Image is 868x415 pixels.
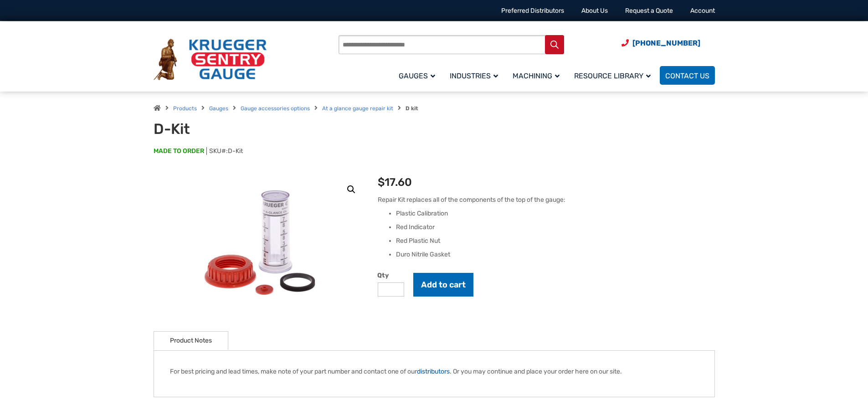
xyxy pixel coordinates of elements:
[154,120,378,138] h1: D-Kit
[574,72,651,80] span: Resource Library
[396,223,714,232] li: Red Indicator
[444,65,507,86] a: Industries
[660,66,715,85] a: Contact Us
[170,332,212,349] a: Product Notes
[378,195,714,205] p: Repair Kit replaces all of the components of the top of the gauge:
[241,105,310,112] a: Gauge accessories options
[417,368,450,375] a: distributors
[396,250,714,259] li: Duro Nitrile Gasket
[632,39,700,47] span: [PHONE_NUMBER]
[501,7,564,15] a: Preferred Distributors
[378,176,385,189] span: $
[396,209,714,218] li: Plastic Calibration
[173,105,197,112] a: Products
[378,282,404,297] input: Product quantity
[206,147,243,155] span: SKU#:
[192,174,329,311] img: D-Kit
[396,236,714,246] li: Red Plastic Nut
[209,105,228,112] a: Gauges
[399,72,435,80] span: Gauges
[625,7,673,15] a: Request a Quote
[569,65,660,86] a: Resource Library
[690,7,715,15] a: Account
[450,72,498,80] span: Industries
[343,181,360,198] a: View full-screen image gallery
[621,37,700,49] a: Phone Number (920) 434-8860
[378,176,412,189] bdi: 17.60
[154,39,267,81] img: Krueger Sentry Gauge
[507,65,569,86] a: Machining
[406,105,418,112] strong: D kit
[228,147,243,155] span: D-Kit
[393,65,444,86] a: Gauges
[581,7,608,15] a: About Us
[413,273,473,297] button: Add to cart
[170,367,699,376] p: For best pricing and lead times, make note of your part number and contact one of our . Or you ma...
[665,72,709,80] span: Contact Us
[154,147,204,156] span: MADE TO ORDER
[322,105,393,112] a: At a glance gauge repair kit
[513,72,560,80] span: Machining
